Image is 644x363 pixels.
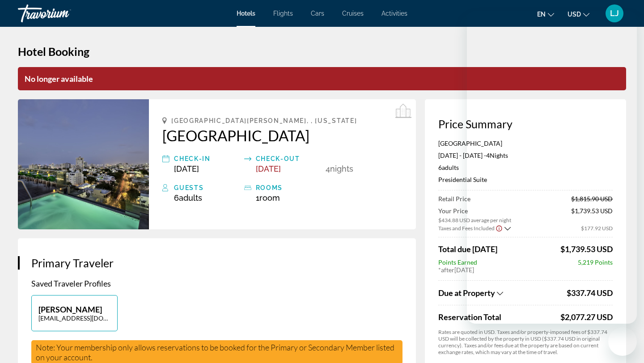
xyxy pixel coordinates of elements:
span: Adults [179,193,202,203]
img: Ciqala Suites Hotel [18,99,149,229]
span: Retail Price [438,195,470,203]
span: Points Earned [438,258,477,266]
span: Reservation Total [438,312,558,322]
span: Note: Your membership only allows reservations to be booked for the Primary or Secondary Member l... [36,342,394,362]
div: Check-in [174,153,239,164]
button: Change language [537,8,554,21]
iframe: To enrich screen reader interactions, please activate Accessibility in Grammarly extension settings [467,11,637,324]
div: * [DATE] [438,266,613,274]
span: Nights [330,164,353,173]
div: rooms [256,182,321,193]
span: [DATE] [174,164,199,173]
h3: Primary Traveler [31,256,402,270]
p: Presidential Suite [438,176,613,183]
p: Saved Traveler Profiles [31,279,402,288]
span: Adults [442,164,459,171]
span: Room [259,193,280,203]
p: No longer available [18,67,626,90]
a: Activities [381,10,407,17]
span: LJ [610,9,619,18]
span: 6 [438,164,459,171]
a: Flights [273,10,293,17]
button: [PERSON_NAME][EMAIL_ADDRESS][DOMAIN_NAME] [31,295,118,331]
h3: Price Summary [438,117,613,131]
a: Hotels [237,10,255,17]
a: [GEOGRAPHIC_DATA] [162,127,402,144]
span: Your Price [438,207,511,215]
span: Total due [DATE] [438,244,497,254]
button: Change currency [568,8,589,21]
span: [DATE] [256,164,281,173]
a: Cars [311,10,324,17]
span: Due at Property [438,288,495,298]
button: User Menu [603,4,626,23]
span: [GEOGRAPHIC_DATA][PERSON_NAME], , [US_STATE] [171,117,357,124]
span: 6 [174,193,202,203]
iframe: Button to launch messaging window, conversation in progress [608,327,637,356]
div: Guests [174,182,239,193]
span: after [441,266,454,274]
a: Cruises [342,10,364,17]
span: Taxes and Fees Included [438,225,495,232]
button: Show Taxes and Fees breakdown [438,224,511,232]
p: [DATE] - [DATE] - [438,152,613,159]
button: Show Taxes and Fees breakdown [438,287,564,298]
a: Travorium [18,2,107,25]
p: [GEOGRAPHIC_DATA] [438,139,613,147]
span: 4 [326,164,330,173]
h1: Hotel Booking [18,45,626,58]
span: 1 [256,193,280,203]
div: Check-out [256,153,321,164]
span: $434.88 USD average per night [438,217,511,224]
p: Rates are quoted in USD. Taxes and/or property-imposed fees of $337.74 USD will be collected by t... [438,329,613,355]
p: [PERSON_NAME] [38,304,110,314]
p: [EMAIL_ADDRESS][DOMAIN_NAME] [38,314,110,322]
